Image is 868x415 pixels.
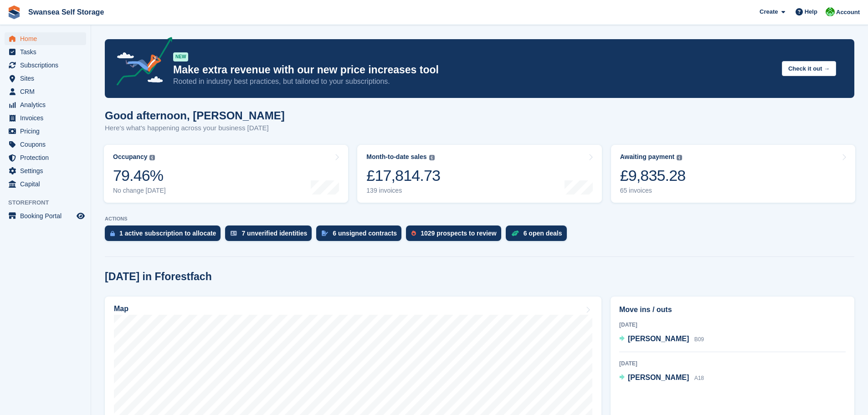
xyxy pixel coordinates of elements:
span: Subscriptions [20,59,75,72]
img: verify_identity-adf6edd0f0f0b5bbfe63781bf79b02c33cf7c696d77639b501bdc392416b5a36.svg [231,231,237,236]
img: deal-1b604bf984904fb50ccaf53a9ad4b4a5d6e5aea283cecdc64d6e3604feb123c2.svg [511,230,519,236]
h2: Map [114,305,128,313]
span: A18 [694,375,704,381]
div: 6 unsigned contracts [333,230,397,237]
div: [DATE] [619,321,846,329]
img: contract_signature_icon-13c848040528278c33f63329250d36e43548de30e8caae1d1a13099fd9432cc5.svg [322,231,328,236]
a: menu [5,178,86,190]
img: Andrew Robbins [826,7,835,16]
button: Check it out → [782,61,836,76]
img: icon-info-grey-7440780725fd019a000dd9b08b2336e03edf1995a4989e88bcd33f0948082b44.svg [149,155,155,160]
a: Occupancy 79.46% No change [DATE] [104,145,348,203]
div: [DATE] [619,359,846,368]
h2: [DATE] in Fforestfach [105,271,212,283]
span: Help [805,7,817,16]
div: 79.46% [113,166,166,185]
div: £9,835.28 [620,166,686,185]
a: menu [5,32,86,45]
span: Coupons [20,138,75,151]
img: icon-info-grey-7440780725fd019a000dd9b08b2336e03edf1995a4989e88bcd33f0948082b44.svg [429,155,435,160]
div: Occupancy [113,153,147,161]
span: [PERSON_NAME] [628,335,689,343]
div: Awaiting payment [620,153,675,161]
a: Month-to-date sales £17,814.73 139 invoices [357,145,601,203]
span: Storefront [8,198,91,207]
a: 7 unverified identities [225,225,316,246]
span: Account [836,8,860,17]
div: Month-to-date sales [366,153,426,161]
a: menu [5,138,86,151]
a: [PERSON_NAME] A18 [619,372,704,384]
div: 65 invoices [620,187,686,195]
div: 6 open deals [524,230,562,237]
a: 1029 prospects to review [406,225,506,246]
h1: Good afternoon, [PERSON_NAME] [105,109,285,122]
div: £17,814.73 [366,166,440,185]
div: No change [DATE] [113,187,166,195]
span: Analytics [20,98,75,111]
a: Preview store [75,210,86,221]
div: 7 unverified identities [241,230,307,237]
a: menu [5,151,86,164]
a: menu [5,85,86,98]
a: Swansea Self Storage [25,5,108,20]
span: Settings [20,164,75,177]
span: Pricing [20,125,75,138]
span: Invoices [20,112,75,124]
span: Sites [20,72,75,85]
img: prospect-51fa495bee0391a8d652442698ab0144808aea92771e9ea1ae160a38d050c398.svg [411,231,416,236]
span: Booking Portal [20,210,75,222]
a: menu [5,59,86,72]
a: menu [5,210,86,222]
img: stora-icon-8386f47178a22dfd0bd8f6a31ec36ba5ce8667c1dd55bd0f319d3a0aa187defe.svg [7,5,21,19]
a: [PERSON_NAME] B09 [619,333,704,345]
a: menu [5,164,86,177]
span: Tasks [20,46,75,58]
p: ACTIONS [105,216,854,222]
a: 6 open deals [506,225,571,246]
a: menu [5,112,86,124]
a: 1 active subscription to allocate [105,225,225,246]
span: Create [760,7,778,16]
span: Home [20,32,75,45]
div: 139 invoices [366,187,440,195]
a: Awaiting payment £9,835.28 65 invoices [611,145,855,203]
div: 1029 prospects to review [421,230,497,237]
div: 1 active subscription to allocate [119,230,216,237]
p: Rooted in industry best practices, but tailored to your subscriptions. [173,77,775,87]
a: menu [5,46,86,58]
a: menu [5,72,86,85]
span: B09 [694,336,704,343]
span: Capital [20,178,75,190]
p: Make extra revenue with our new price increases tool [173,63,775,77]
img: active_subscription_to_allocate_icon-d502201f5373d7db506a760aba3b589e785aa758c864c3986d89f69b8ff3... [110,231,115,236]
a: menu [5,125,86,138]
span: CRM [20,85,75,98]
a: 6 unsigned contracts [316,225,406,246]
a: menu [5,98,86,111]
img: price-adjustments-announcement-icon-8257ccfd72463d97f412b2fc003d46551f7dbcb40ab6d574587a9cd5c0d94... [109,37,173,89]
h2: Move ins / outs [619,304,846,315]
p: Here's what's happening across your business [DATE] [105,123,285,133]
span: [PERSON_NAME] [628,374,689,381]
img: icon-info-grey-7440780725fd019a000dd9b08b2336e03edf1995a4989e88bcd33f0948082b44.svg [677,155,682,160]
div: NEW [173,52,188,61]
span: Protection [20,151,75,164]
